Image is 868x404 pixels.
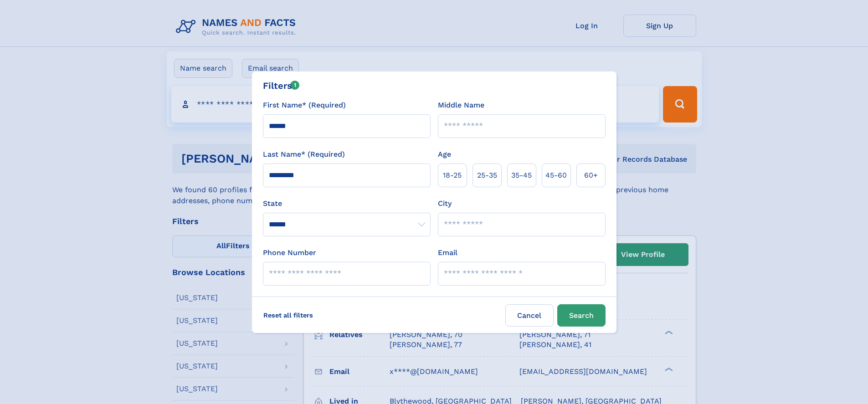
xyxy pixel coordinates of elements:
[438,100,484,111] label: Middle Name
[263,79,300,92] div: Filters
[263,247,316,258] label: Phone Number
[443,170,462,181] span: 18‑25
[438,198,452,209] label: City
[438,247,457,258] label: Email
[257,304,319,326] label: Reset all filters
[505,304,554,327] label: Cancel
[477,170,497,181] span: 25‑35
[263,198,431,209] label: State
[545,170,567,181] span: 45‑60
[438,149,451,160] label: Age
[263,100,346,111] label: First Name* (Required)
[511,170,532,181] span: 35‑45
[263,149,345,160] label: Last Name* (Required)
[557,304,606,327] button: Search
[584,170,598,181] span: 60+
